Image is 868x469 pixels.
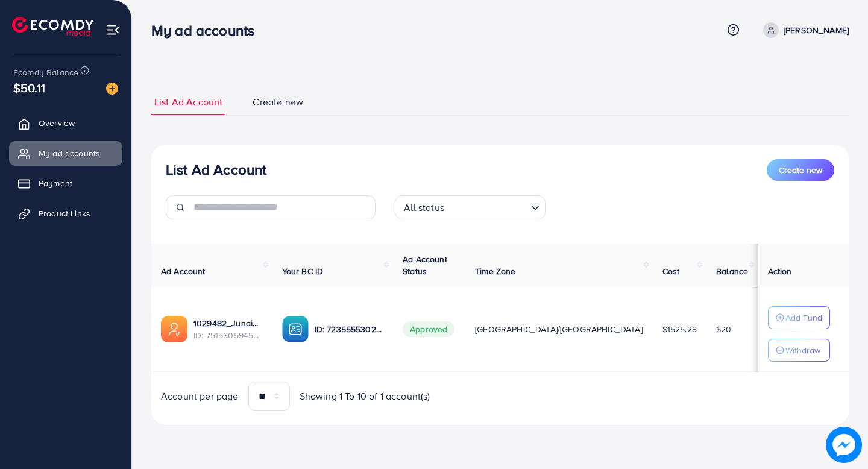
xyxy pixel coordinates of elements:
a: My ad accounts [9,141,122,165]
h3: My ad accounts [151,22,264,39]
span: Showing 1 To 10 of 1 account(s) [300,389,430,403]
span: $1525.28 [662,323,697,335]
span: $20 [716,323,731,335]
img: menu [106,23,120,37]
button: Add Fund [768,306,830,329]
span: Payment [39,177,72,189]
span: Ad Account [161,265,206,277]
p: Withdraw [785,343,820,357]
span: [GEOGRAPHIC_DATA]/[GEOGRAPHIC_DATA] [475,323,643,335]
span: Account per page [161,389,239,403]
span: Overview [39,117,75,129]
a: Product Links [9,201,122,225]
img: image [106,83,118,95]
span: Ad Account Status [403,253,447,277]
span: Product Links [39,207,90,219]
span: List Ad Account [154,95,222,109]
img: ic-ba-acc.ded83a64.svg [282,316,309,342]
a: Overview [9,111,122,135]
button: Withdraw [768,339,830,362]
img: ic-ads-acc.e4c84228.svg [161,316,187,342]
div: <span class='underline'>1029482_Junaid YT_1749909940919</span></br>7515805945222807553 [193,317,263,342]
a: 1029482_Junaid YT_1749909940919 [193,317,263,329]
span: Cost [662,265,680,277]
p: Add Fund [785,310,822,325]
span: ID: 7515805945222807553 [193,329,263,341]
span: Ecomdy Balance [13,66,78,78]
div: Search for option [395,195,546,219]
input: Search for option [448,197,526,216]
span: Your BC ID [282,265,324,277]
span: Balance [716,265,748,277]
h3: List Ad Account [166,161,266,178]
span: Approved [403,321,454,337]
span: Create new [253,95,303,109]
p: ID: 7235555302098108417 [315,322,384,336]
a: Payment [9,171,122,195]
span: My ad accounts [39,147,100,159]
span: Create new [779,164,822,176]
img: logo [12,17,93,36]
span: Action [768,265,792,277]
span: $50.11 [13,79,45,96]
img: image [826,427,862,463]
span: All status [401,199,447,216]
span: Time Zone [475,265,515,277]
button: Create new [767,159,834,181]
